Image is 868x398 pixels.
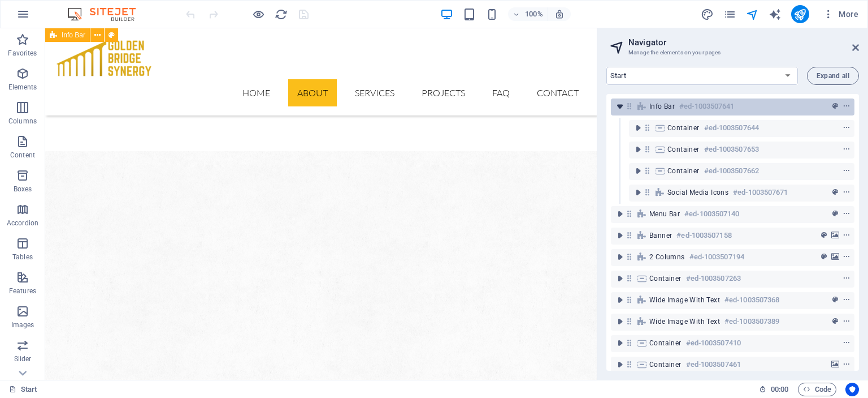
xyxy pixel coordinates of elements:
button: context-menu [841,164,852,178]
button: context-menu [841,272,852,285]
span: Info Bar [62,32,85,38]
button: navigator [746,7,759,21]
button: context-menu [841,336,852,350]
span: More [823,8,858,20]
button: background [830,229,841,242]
h6: Session time [759,383,789,396]
h6: #ed-1003507368 [724,293,779,307]
button: reload [274,7,288,21]
button: toggle-expand [631,164,645,178]
button: Usercentrics [845,383,859,396]
button: context-menu [841,250,852,264]
button: toggle-expand [631,186,645,199]
button: toggle-expand [613,293,627,307]
span: Container [649,360,682,369]
h6: #ed-1003507653 [704,143,759,156]
i: On resize automatically adjust zoom level to fit chosen device. [554,9,565,19]
h6: #ed-1003507644 [704,121,759,135]
span: Container [667,123,700,132]
span: Wide image with text [649,317,720,326]
button: toggle-expand [613,207,627,221]
h6: 100% [525,7,543,21]
span: 2 columns [649,253,685,262]
button: context-menu [841,121,852,135]
button: Expand all [807,67,859,85]
i: AI Writer [769,8,782,21]
p: Accordion [7,219,38,228]
button: preset [830,186,841,199]
span: Menu Bar [649,209,680,219]
span: 00 00 [771,383,788,396]
button: publish [791,5,809,23]
h6: #ed-1003507140 [684,207,739,221]
h6: #ed-1003507263 [686,272,741,285]
p: Images [11,320,34,329]
button: preset [830,100,841,113]
h6: #ed-1003507671 [733,186,788,199]
span: Container [649,339,682,348]
i: Design (Ctrl+Alt+Y) [701,8,714,21]
i: Publish [793,8,806,21]
button: toggle-expand [631,143,645,156]
p: Elements [8,83,37,92]
button: context-menu [841,229,852,242]
button: context-menu [841,143,852,156]
button: toggle-expand [631,121,645,135]
button: context-menu [841,315,852,328]
h2: Navigator [628,37,859,48]
i: Reload page [275,8,288,21]
button: text_generator [769,7,782,21]
span: Expand all [817,72,849,79]
span: Banner [649,231,672,240]
span: Code [803,383,831,396]
h6: #ed-1003507389 [724,315,779,328]
button: pages [723,7,737,21]
h6: #ed-1003507641 [679,100,734,113]
button: preset [830,315,841,328]
button: 100% [508,7,548,21]
i: Pages (Ctrl+Alt+S) [723,8,736,21]
h6: #ed-1003507158 [676,229,731,242]
button: toggle-expand [613,229,627,242]
button: context-menu [841,207,852,221]
button: toggle-expand [613,315,627,328]
button: More [818,5,863,23]
span: Info Bar [649,102,675,111]
span: Container [649,274,682,283]
p: Features [9,286,36,296]
button: preset [818,250,830,264]
button: background [830,358,841,371]
button: toggle-expand [613,272,627,285]
a: Click to cancel selection. Double-click to open Pages [9,383,37,396]
h3: Manage the elements on your pages [628,48,836,58]
button: preset [830,293,841,307]
h6: #ed-1003507194 [689,250,744,264]
i: Navigator [746,8,759,21]
span: Social Media Icons [667,188,728,197]
span: Container [667,166,700,176]
p: Slider [14,354,32,363]
button: context-menu [841,100,852,113]
p: Content [10,151,35,160]
button: context-menu [841,293,852,307]
p: Columns [8,117,37,126]
button: background [830,250,841,264]
h6: #ed-1003507662 [704,164,759,178]
button: context-menu [841,186,852,199]
p: Tables [12,253,33,262]
p: Boxes [14,185,32,194]
p: Favorites [8,49,37,58]
button: context-menu [841,358,852,371]
button: toggle-expand [613,336,627,350]
button: toggle-expand [613,358,627,371]
button: preset [818,229,830,242]
button: toggle-expand [613,100,627,113]
button: Code [798,383,836,396]
span: : [779,385,780,393]
button: preset [830,207,841,221]
h6: #ed-1003507461 [686,358,741,371]
span: Container [667,145,700,154]
h6: #ed-1003507410 [686,336,741,350]
img: Editor Logo [65,7,150,21]
span: Wide image with text [649,296,720,305]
